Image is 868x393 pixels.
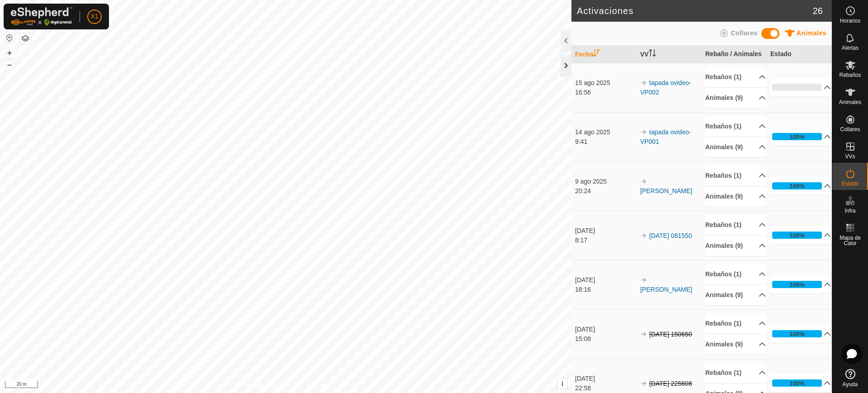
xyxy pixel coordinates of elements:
[772,379,822,387] div: 100%
[575,177,636,186] div: 9 ago 2025
[571,46,637,63] th: Fecha
[770,226,831,244] p-accordion-header: 100%
[239,381,291,389] a: Política de Privacidad
[575,186,636,196] div: 20:24
[790,379,805,388] div: 100%
[772,84,822,91] div: 0%
[575,275,636,285] div: [DATE]
[772,182,822,189] div: 100%
[770,78,831,96] p-accordion-header: 0%
[705,285,766,305] p-accordion-header: Animales (9)
[705,236,766,256] p-accordion-header: Animales (9)
[575,128,636,137] div: 14 ago 2025
[640,178,647,185] img: arrow
[844,208,855,213] span: Infra
[705,88,766,108] p-accordion-header: Animales (9)
[832,365,868,391] a: Ayuda
[4,47,15,58] button: +
[20,33,31,44] button: Capas del Mapa
[790,182,805,190] div: 100%
[770,374,831,392] p-accordion-header: 100%
[302,381,332,389] a: Contáctenos
[772,232,822,239] div: 100%
[649,331,692,338] s: [DATE] 150650
[770,128,831,146] p-accordion-header: 100%
[575,137,636,147] div: 9:41
[4,33,15,43] button: Restablecer Mapa
[731,29,757,37] span: Collares
[575,78,636,88] div: 15 ago 2025
[640,331,647,338] img: arrow
[772,330,822,337] div: 100%
[561,380,563,388] span: i
[840,18,860,24] span: Horarios
[705,186,766,207] p-accordion-header: Animales (9)
[649,232,692,239] a: [DATE] 081550
[772,133,822,140] div: 100%
[705,363,766,383] p-accordion-header: Rebaños (1)
[767,46,832,63] th: Estado
[577,5,813,16] h2: Activaciones
[575,226,636,236] div: [DATE]
[705,313,766,334] p-accordion-header: Rebaños (1)
[702,46,767,63] th: Rebaño / Animales
[813,4,823,18] span: 26
[575,285,636,294] div: 18:16
[11,7,72,26] img: Logo Gallagher
[839,72,861,78] span: Rebaños
[640,79,647,86] img: arrow
[705,334,766,355] p-accordion-header: Animales (9)
[575,88,636,97] div: 16:56
[593,51,600,58] p-sorticon: Activar para ordenar
[770,325,831,343] p-accordion-header: 100%
[839,99,861,105] span: Animales
[575,374,636,384] div: [DATE]
[90,12,98,21] span: X1
[575,334,636,344] div: 15:08
[790,133,805,141] div: 100%
[845,154,855,159] span: VVs
[4,59,15,70] button: –
[843,382,858,387] span: Ayuda
[640,128,647,136] img: arrow
[649,51,656,58] p-sorticon: Activar para ordenar
[640,128,691,145] a: tapada ovideo-VP001
[705,264,766,284] p-accordion-header: Rebaños (1)
[772,281,822,288] div: 100%
[842,181,859,186] span: Estado
[790,280,805,289] div: 100%
[575,384,636,393] div: 22:58
[705,137,766,157] p-accordion-header: Animales (9)
[770,275,831,294] p-accordion-header: 100%
[640,79,691,96] a: tapada ovideo-VP002
[705,67,766,87] p-accordion-header: Rebaños (1)
[842,45,859,51] span: Alertas
[770,177,831,195] p-accordion-header: 100%
[575,236,636,245] div: 8:17
[637,46,702,63] th: VV
[790,231,805,240] div: 100%
[557,379,567,389] button: i
[797,29,826,37] span: Animales
[705,166,766,186] p-accordion-header: Rebaños (1)
[840,127,860,132] span: Collares
[640,380,647,387] img: arrow
[575,325,636,334] div: [DATE]
[705,215,766,235] p-accordion-header: Rebaños (1)
[640,187,692,194] a: [PERSON_NAME]
[640,286,692,293] a: [PERSON_NAME]
[790,330,805,338] div: 100%
[640,276,647,284] img: arrow
[640,232,647,239] img: arrow
[705,116,766,137] p-accordion-header: Rebaños (1)
[649,380,692,387] s: [DATE] 225608
[835,235,866,246] span: Mapa de Calor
